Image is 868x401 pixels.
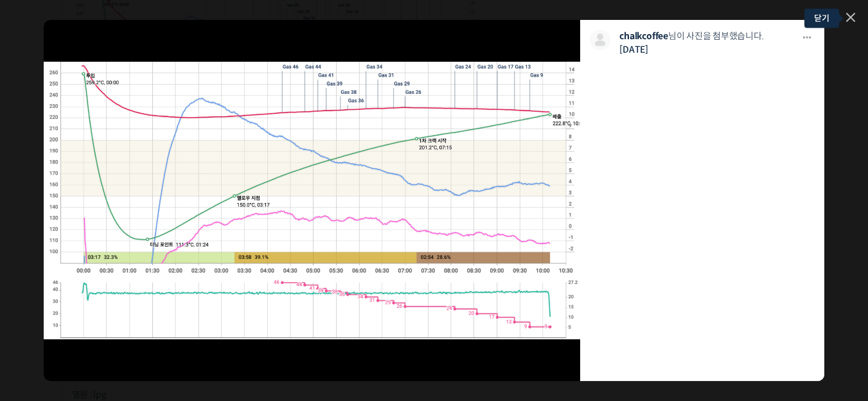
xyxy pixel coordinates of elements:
a: 설정 [166,294,247,326]
span: 설정 [199,314,214,324]
img: 프로필 사진 [590,30,610,50]
span: 홈 [40,314,48,324]
a: chalkcoffee [619,30,668,42]
p: 님이 사진을 첨부했습니다. [619,30,792,43]
a: 대화 [85,294,166,326]
a: 홈 [4,294,85,326]
a: [DATE] [619,44,648,55]
span: 대화 [118,314,133,325]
